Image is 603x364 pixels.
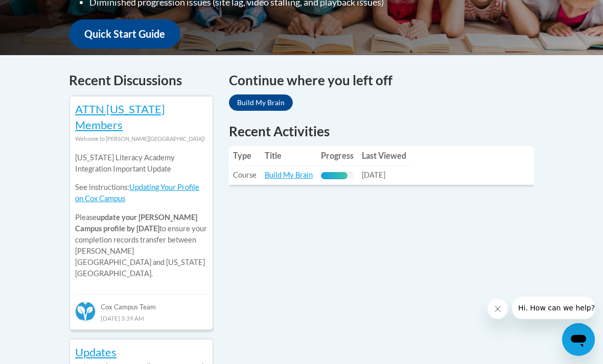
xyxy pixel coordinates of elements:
[75,345,117,359] a: Updates
[75,294,207,312] div: Cox Campus Team
[265,171,313,179] a: Build My Brain
[229,70,534,90] h4: Continue where you left off
[512,297,595,319] iframe: Message from company
[562,323,595,356] iframe: Button to launch messaging window
[261,145,317,166] th: Title
[75,152,207,175] p: [US_STATE] Literacy Academy Integration Important Update
[358,145,410,166] th: Last Viewed
[317,145,358,166] th: Progress
[75,312,207,324] div: [DATE] 3:39 AM
[75,144,207,287] div: Please to ensure your completion records transfer between [PERSON_NAME][GEOGRAPHIC_DATA] and [US_...
[75,133,207,144] div: Welcome to [PERSON_NAME][GEOGRAPHIC_DATA]!
[229,122,534,140] h1: Recent Activities
[229,94,293,111] a: Build My Brain
[75,213,197,233] b: update your [PERSON_NAME] Campus profile by [DATE]
[233,171,257,179] span: Course
[75,301,96,322] img: Cox Campus Team
[75,182,207,204] p: See instructions:
[75,183,199,203] a: Updating Your Profile on Cox Campus
[488,299,508,319] iframe: Close message
[69,70,214,90] h4: Recent Discussions
[362,171,385,179] span: [DATE]
[69,19,180,48] a: Quick Start Guide
[75,102,165,132] a: ATTN [US_STATE] Members
[321,172,347,179] div: Progress, %
[229,145,261,166] th: Type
